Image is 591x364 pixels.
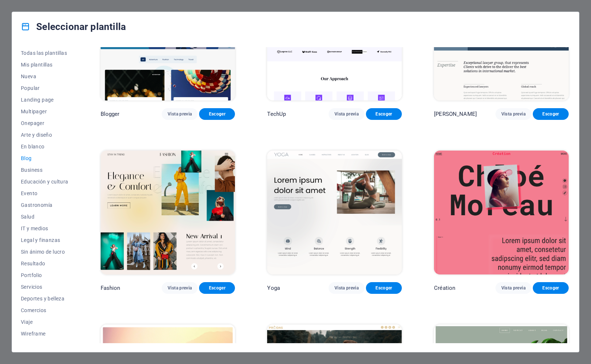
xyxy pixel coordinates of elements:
[21,202,68,208] span: Gastronomía
[434,151,569,274] img: Création
[205,285,229,291] span: Escoger
[366,108,402,120] button: Escoger
[21,117,68,129] button: Onepager
[21,144,68,149] span: En blanco
[267,110,286,118] p: TechUp
[21,190,68,196] span: Evento
[21,141,68,152] button: En blanco
[21,269,68,281] button: Portfolio
[21,249,68,255] span: Sin ánimo de lucro
[21,59,68,71] button: Mis plantillas
[21,225,68,231] span: IT y medios
[168,285,192,291] span: Vista previa
[21,319,68,325] span: Viaje
[21,176,68,187] button: Educación y cultura
[21,261,68,266] span: Resultado
[21,106,68,117] button: Multipager
[372,285,396,291] span: Escoger
[21,155,68,161] span: Blog
[21,47,68,59] button: Todas las plantillas
[21,152,68,164] button: Blog
[495,282,531,294] button: Vista previa
[21,328,68,340] button: Wireframe
[21,187,68,199] button: Evento
[21,331,68,337] span: Wireframe
[21,234,68,246] button: Legal y finanzas
[21,293,68,304] button: Deportes y belleza
[21,296,68,302] span: Deportes y belleza
[21,214,68,220] span: Salud
[21,120,68,126] span: Onepager
[21,82,68,94] button: Popular
[21,50,68,56] span: Todas las plantillas
[21,211,68,223] button: Salud
[539,285,563,291] span: Escoger
[533,108,569,120] button: Escoger
[21,284,68,290] span: Servicios
[21,132,68,138] span: Arte y diseño
[168,111,192,117] span: Vista previa
[21,307,68,313] span: Comercios
[501,285,525,291] span: Vista previa
[21,316,68,328] button: Viaje
[21,167,68,173] span: Business
[21,199,68,211] button: Gastronomía
[199,108,235,120] button: Escoger
[434,284,455,292] p: Création
[267,151,402,274] img: Yoga
[21,304,68,316] button: Comercios
[21,237,68,243] span: Legal y finanzas
[21,223,68,234] button: IT y medios
[21,129,68,141] button: Arte y diseño
[267,284,280,292] p: Yoga
[21,246,68,258] button: Sin ánimo de lucro
[329,282,364,294] button: Vista previa
[495,108,531,120] button: Vista previa
[372,111,396,117] span: Escoger
[21,272,68,278] span: Portfolio
[21,21,126,33] h4: Seleccionar plantilla
[329,108,364,120] button: Vista previa
[162,108,198,120] button: Vista previa
[334,285,359,291] span: Vista previa
[21,109,68,114] span: Multipager
[21,94,68,106] button: Landing page
[199,282,235,294] button: Escoger
[21,179,68,185] span: Educación y cultura
[101,151,235,274] img: Fashion
[205,111,229,117] span: Escoger
[539,111,563,117] span: Escoger
[21,97,68,103] span: Landing page
[21,71,68,82] button: Nueva
[434,110,477,118] p: [PERSON_NAME]
[21,73,68,79] span: Nueva
[21,85,68,91] span: Popular
[101,110,120,118] p: Blogger
[21,281,68,293] button: Servicios
[366,282,402,294] button: Escoger
[334,111,359,117] span: Vista previa
[501,111,525,117] span: Vista previa
[21,62,68,68] span: Mis plantillas
[101,284,120,292] p: Fashion
[162,282,198,294] button: Vista previa
[21,258,68,269] button: Resultado
[533,282,569,294] button: Escoger
[21,164,68,176] button: Business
